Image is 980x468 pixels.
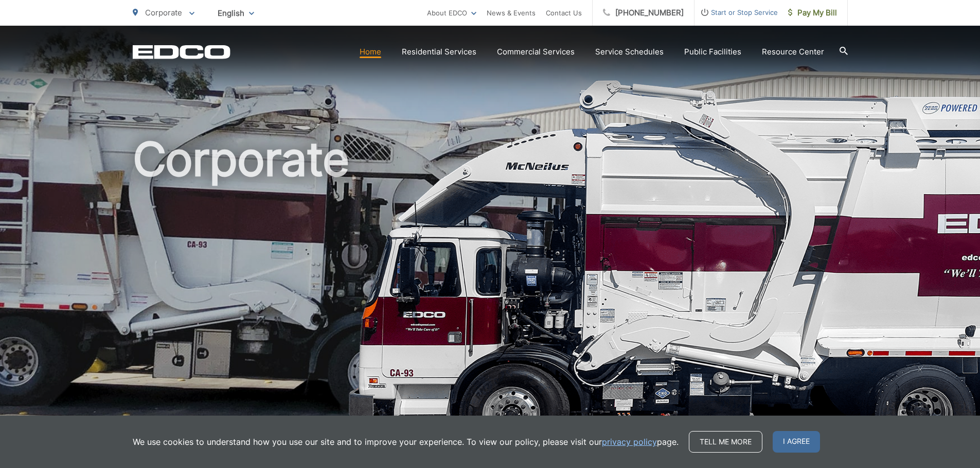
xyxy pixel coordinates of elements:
a: privacy policy [602,436,657,448]
a: Resource Center [762,46,824,58]
span: English [210,4,262,22]
a: Home [360,46,381,58]
a: Tell me more [689,431,762,453]
a: EDCD logo. Return to the homepage. [133,45,230,59]
a: About EDCO [427,7,476,19]
a: News & Events [487,7,536,19]
a: Contact Us [546,7,582,19]
a: Residential Services [402,46,476,58]
a: Public Facilities [684,46,741,58]
a: Commercial Services [497,46,575,58]
span: Pay My Bill [788,7,837,19]
span: I agree [773,431,820,453]
p: We use cookies to understand how you use our site and to improve your experience. To view our pol... [133,436,679,448]
h1: Corporate [133,134,848,459]
a: Service Schedules [595,46,664,58]
span: Corporate [145,8,182,17]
